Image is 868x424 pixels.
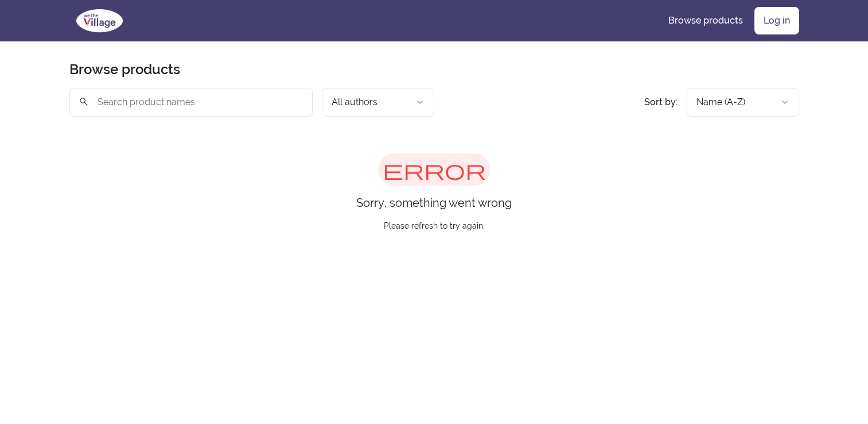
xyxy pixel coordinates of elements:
span: search [79,94,89,110]
h2: Browse products [69,60,180,79]
span: error [378,153,491,186]
span: Sort by: [644,97,678,107]
button: Product sort options [687,88,799,117]
img: We The Village logo [69,7,130,34]
p: Sorry, something went wrong [356,195,512,211]
a: Browse products [659,7,752,34]
nav: Main [659,7,799,34]
button: Filter by author [322,88,434,117]
input: Search product names [69,88,313,117]
a: Log in [754,7,799,34]
p: Please refresh to try again. [384,211,485,232]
